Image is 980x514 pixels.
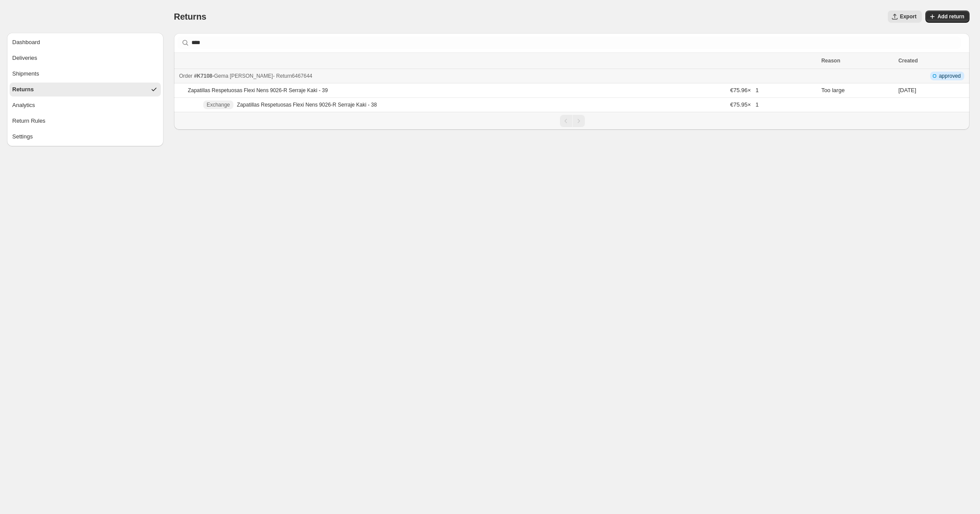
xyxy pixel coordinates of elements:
[10,130,161,144] button: Settings
[174,12,206,21] span: Returns
[10,51,161,65] button: Deliveries
[938,13,964,20] span: Add return
[12,85,34,94] div: Returns
[207,101,230,108] span: Exchange
[888,10,922,23] button: Export
[214,73,273,79] span: Gema [PERSON_NAME]
[10,83,161,97] button: Returns
[12,38,40,47] div: Dashboard
[237,101,377,108] p: Zapatillas Respetuosas Flexi Nens 9026-R Serraje Kaki - 38
[10,114,161,128] button: Return Rules
[174,112,970,130] nav: Pagination
[179,72,816,80] div: -
[898,87,916,93] time: Wednesday, September 17, 2025 at 12:55:03 PM
[730,87,758,93] span: €75.96 × 1
[819,83,896,98] td: Too large
[10,67,161,81] button: Shipments
[12,132,33,141] div: Settings
[179,73,193,79] span: Order
[194,73,212,79] span: #K7108
[898,58,918,64] span: Created
[273,73,312,79] span: - Return 6467644
[900,13,917,20] span: Export
[12,69,39,78] div: Shipments
[821,58,840,64] span: Reason
[12,101,35,110] div: Analytics
[10,35,161,49] button: Dashboard
[12,54,37,62] div: Deliveries
[925,10,970,23] button: Add return
[730,101,758,108] span: €75.95 × 1
[10,98,161,112] button: Analytics
[12,117,45,125] div: Return Rules
[939,72,961,79] span: approved
[188,87,328,94] p: Zapatillas Respetuosas Flexi Nens 9026-R Serraje Kaki - 39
